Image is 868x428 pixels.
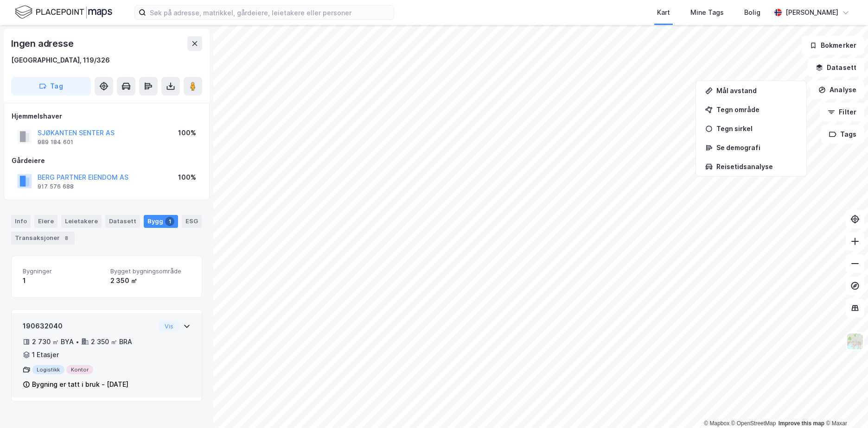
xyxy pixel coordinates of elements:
[110,267,191,275] span: Bygget bygningsområde
[716,125,797,132] div: Tegn sirkel
[716,106,797,113] div: Tegn område
[811,81,864,99] button: Analyse
[12,111,202,122] div: Hjemmelshaver
[779,420,824,427] a: Improve this map
[822,384,868,428] iframe: Chat Widget
[146,6,394,19] input: Søk på adresse, matrikkel, gårdeiere, leietakere eller personer
[61,215,102,228] div: Leietakere
[820,103,864,121] button: Filter
[11,36,75,51] div: Ingen adresse
[32,349,59,360] div: 1 Etasjer
[744,7,760,18] div: Bolig
[822,384,868,428] div: Kontrollprogram for chat
[178,127,196,138] div: 100%
[821,125,864,144] button: Tags
[23,275,103,286] div: 1
[11,215,31,228] div: Info
[144,215,178,228] div: Bygg
[23,267,103,275] span: Bygninger
[716,144,797,151] div: Se demografi
[178,172,196,183] div: 100%
[38,138,73,146] div: 989 184 601
[716,87,797,94] div: Mål avstand
[11,55,110,66] div: [GEOGRAPHIC_DATA], 119/326
[105,215,140,228] div: Datasett
[32,379,128,390] div: Bygning er tatt i bruk - [DATE]
[15,4,112,20] img: logo.f888ab2527a4732fd821a326f86c7f29.svg
[76,338,79,346] div: •
[11,232,75,245] div: Transaksjoner
[657,7,670,18] div: Kart
[182,215,202,228] div: ESG
[802,36,864,55] button: Bokmerker
[785,7,838,18] div: [PERSON_NAME]
[91,336,132,347] div: 2 350 ㎡ BRA
[62,233,71,243] div: 8
[11,77,91,95] button: Tag
[23,321,155,332] div: 190632040
[110,275,191,286] div: 2 350 ㎡
[808,58,864,77] button: Datasett
[32,336,74,347] div: 2 730 ㎡ BYA
[704,420,729,427] a: Mapbox
[716,163,797,170] div: Reisetidsanalyse
[165,217,174,226] div: 1
[38,183,74,190] div: 917 576 688
[690,7,724,18] div: Mine Tags
[34,215,57,228] div: Eiere
[846,333,864,350] img: Z
[731,420,776,427] a: OpenStreetMap
[12,155,202,166] div: Gårdeiere
[159,321,179,332] button: Vis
